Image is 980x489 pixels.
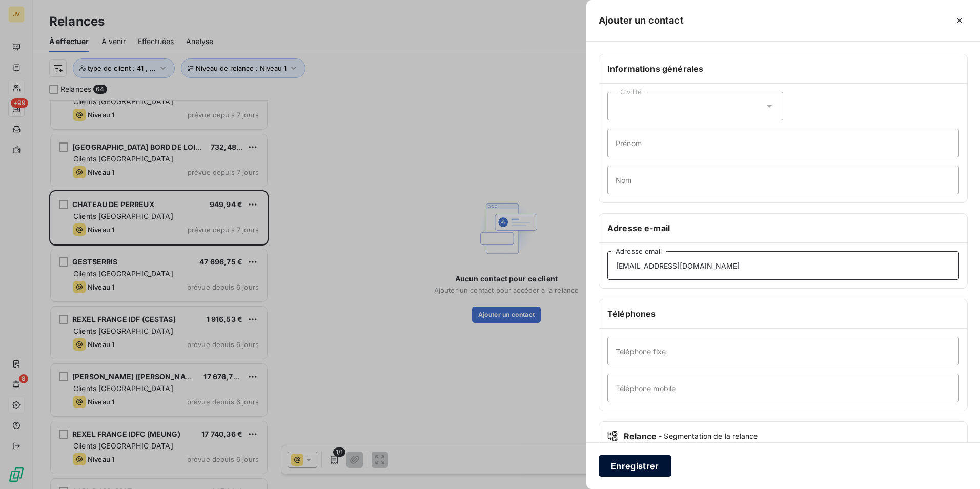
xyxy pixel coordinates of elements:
[607,374,959,402] input: placeholder
[659,431,758,441] span: - Segmentation de la relance
[607,308,959,320] h6: Téléphones
[607,430,959,442] div: Relance
[599,455,671,477] button: Enregistrer
[599,13,684,28] h5: Ajouter un contact
[607,63,959,75] h6: Informations générales
[607,129,959,157] input: placeholder
[607,337,959,365] input: placeholder
[607,251,959,280] input: placeholder
[607,222,959,234] h6: Adresse e-mail
[945,454,970,479] iframe: Intercom live chat
[607,166,959,194] input: placeholder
